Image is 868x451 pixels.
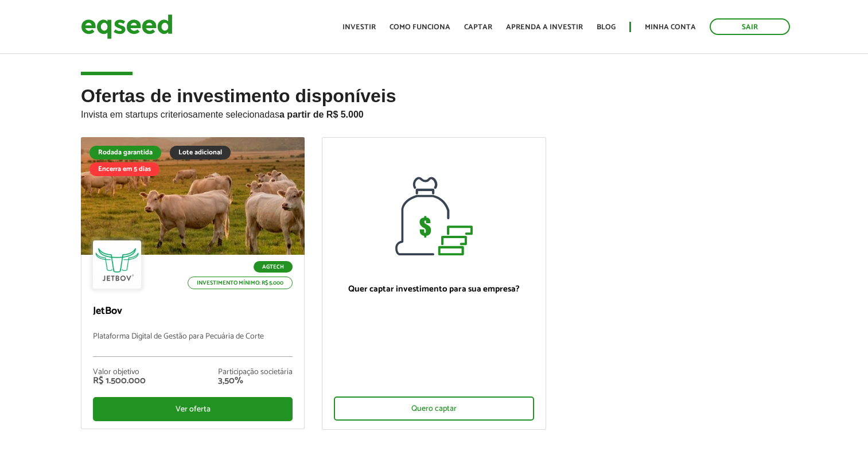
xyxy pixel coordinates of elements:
[322,137,546,430] a: Quer captar investimento para sua empresa? Quero captar
[218,368,293,376] div: Participação societária
[597,24,616,31] a: Blog
[89,162,159,176] div: Encerra em 5 dias
[93,305,293,318] p: JetBov
[506,24,583,31] a: Aprenda a investir
[710,18,790,35] a: Sair
[464,24,492,31] a: Captar
[279,110,364,119] strong: a partir de R$ 5.000
[188,277,293,289] p: Investimento mínimo: R$ 5.000
[645,24,696,31] a: Minha conta
[93,376,146,386] div: R$ 1.500.000
[254,261,293,273] p: Agtech
[93,397,293,421] div: Ver oferta
[81,11,173,42] img: EqSeed
[342,24,376,31] a: Investir
[81,137,305,429] a: Rodada garantida Lote adicional Encerra em 5 dias Agtech Investimento mínimo: R$ 5.000 JetBov Pla...
[334,284,534,294] p: Quer captar investimento para sua empresa?
[170,146,231,160] div: Lote adicional
[81,86,787,137] h2: Ofertas de investimento disponíveis
[390,24,450,31] a: Como funciona
[81,106,787,120] p: Invista em startups criteriosamente selecionadas
[334,396,534,421] div: Quero captar
[218,376,293,386] div: 3,50%
[93,332,293,357] p: Plataforma Digital de Gestão para Pecuária de Corte
[89,146,161,160] div: Rodada garantida
[93,368,146,376] div: Valor objetivo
